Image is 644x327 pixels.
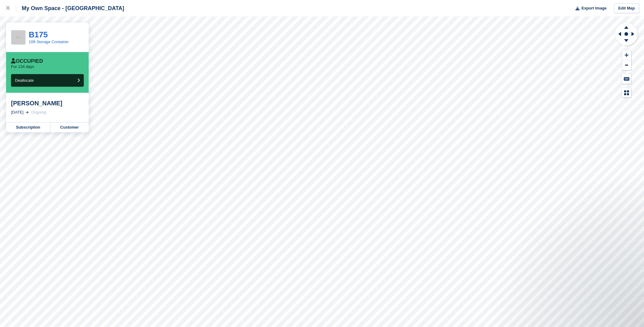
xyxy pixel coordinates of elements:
[614,3,639,13] a: Edit Map
[581,5,606,11] span: Export Image
[622,50,631,60] button: Zoom In
[15,78,34,83] span: Deallocate
[31,109,46,115] div: Ongoing
[6,122,50,132] a: Subscription
[29,30,48,39] a: B175
[622,74,631,84] button: Keyboard Shortcuts
[11,74,84,87] button: Deallocate
[11,109,24,115] div: [DATE]
[622,60,631,70] button: Zoom Out
[11,30,25,44] img: 256x256-placeholder-a091544baa16b46aadf0b611073c37e8ed6a367829ab441c3b0103e7cf8a5b1b.png
[11,64,34,69] p: For 134 days
[16,5,124,12] div: My Own Space - [GEOGRAPHIC_DATA]
[50,122,89,132] a: Customer
[26,111,29,114] img: arrow-right-light-icn-cde0832a797a2874e46488d9cf13f60e5c3a73dbe684e267c42b8395dfbc2abf.svg
[11,100,84,107] div: [PERSON_NAME]
[11,58,43,64] div: Occupied
[29,39,69,44] a: 10ft Storage Container
[622,88,631,98] button: Map Legend
[572,3,607,13] button: Export Image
